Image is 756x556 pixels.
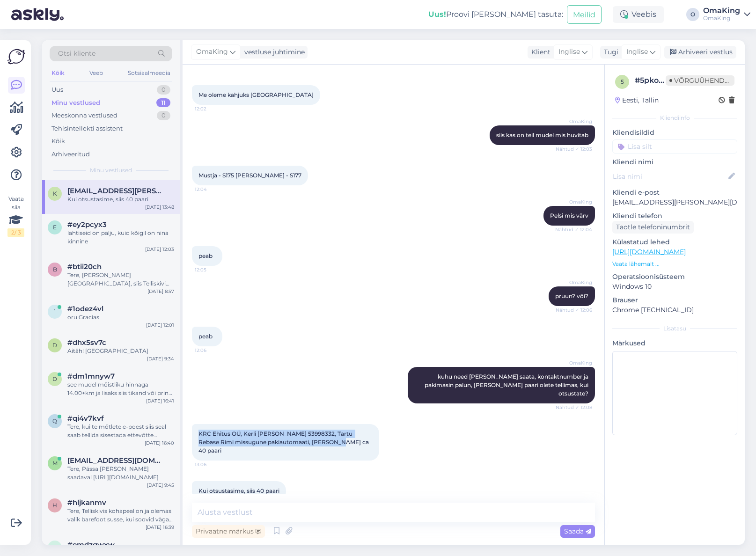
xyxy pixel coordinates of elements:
[660,114,690,121] font: Kliendiinfo
[67,423,166,447] font: Tere, kui te mõtlete e-poest siis seal saab tellida sisestada ettevõtte andmed ilusti.
[196,47,228,56] font: OmaKing
[67,262,102,271] font: #btii20ch
[612,212,662,220] font: Kliendi telefon
[613,171,727,182] input: Lisa nimi
[51,150,90,158] font: Arhiveeritud
[67,507,173,540] font: Tere, Telliskivis kohapeal on ja olemas valik barefoot susse, kui soovid väga täpset vastust, sii...
[52,342,57,349] font: d
[428,10,446,19] font: Uus!
[703,15,730,22] font: OmaKing
[146,322,174,328] font: [DATE] 12:01
[67,305,103,313] span: #1odez4vl
[556,307,592,313] font: Nähtud ✓ 12:06
[195,267,206,273] font: 12:05
[161,99,166,106] font: 11
[7,48,25,66] img: Askly logo
[703,6,740,15] font: OmaKing
[89,69,103,76] font: Veeb
[51,124,123,132] font: Tehisintellekti assistent
[198,172,301,179] font: Mustja - S175 [PERSON_NAME] - S177
[147,482,174,488] font: [DATE] 9:45
[67,541,115,549] span: #emdzgwxw
[67,263,102,271] span: #btii20ch
[51,69,65,76] font: Kõik
[612,158,653,166] font: Kliendi nimi
[11,229,15,236] font: 2
[195,186,207,192] font: 12:04
[496,132,588,139] font: siis kas on teil mudel mis huvitab
[145,246,174,252] font: [DATE] 12:03
[198,430,370,454] font: KRC Ehitus OÜ, Kerli [PERSON_NAME] 53998332, Tartu Rebase Rimi missugune pakiautomaati, [PERSON_N...
[612,339,646,347] font: Märkused
[128,69,170,76] font: Sotsiaalmeedia
[555,227,592,233] font: Nähtud ✓ 12:04
[567,5,602,23] button: Meilid
[67,498,106,507] span: #hljkanmv
[51,99,100,106] font: Minu vestlused
[58,49,95,58] font: Otsi kliente
[703,7,750,22] a: OmaKingOmaKing
[674,76,747,85] font: Võrguühenduseta
[67,498,106,507] font: #hljkanmv
[147,288,174,294] font: [DATE] 8:57
[569,118,592,124] font: OmaKing
[51,111,117,119] font: Meeskonna vestlused
[67,338,106,347] span: #dhx5sv7c
[612,248,686,256] a: [URL][DOMAIN_NAME]
[67,220,107,229] span: #ey2pcyx3
[67,271,174,321] font: Tere, [PERSON_NAME] [GEOGRAPHIC_DATA], siis Telliskivi poes peaks kohapeal olemas olema, e-poodi ...
[622,96,659,104] font: Eesti, Tallin
[53,224,57,231] font: e
[558,47,580,56] font: Inglise
[663,325,686,332] font: Lisatasu
[604,48,618,56] font: Tugi
[161,86,166,93] font: 0
[67,456,196,465] font: [EMAIL_ADDRESS][DOMAIN_NAME]
[626,47,648,56] font: Inglise
[569,279,592,285] font: OmaKing
[555,293,588,300] font: pruun? või?
[612,296,638,304] font: Brauser
[573,10,595,19] font: Meilid
[195,461,206,468] font: 13:06
[146,398,174,404] font: [DATE] 16:41
[612,272,685,281] font: Operatsioonisüsteem
[196,527,254,535] font: Privaatne märkus
[15,229,21,236] font: / 3
[67,304,103,313] font: #1odez4vl
[425,373,590,397] font: kuhu need [PERSON_NAME] saata, kontaktnumber ja pakimasin palun, [PERSON_NAME] paari olete tellim...
[67,465,159,481] font: Tere, Pässa [PERSON_NAME] saadaval [URL][DOMAIN_NAME]
[52,417,57,424] font: q
[569,199,592,205] font: OmaKing
[612,128,654,137] font: Kliendisildid
[67,540,115,549] font: #emdzgwxw
[67,229,169,245] font: lahtiseid on palju, kuid kõigil on nina kinnine
[640,76,674,85] font: 5pkouvjt
[161,111,166,119] font: 0
[54,308,56,315] font: 1
[145,440,174,446] font: [DATE] 16:40
[52,375,57,382] font: d
[53,190,57,197] font: k
[51,137,65,145] font: Kõik
[67,187,165,195] span: kerli.paur@krc.ee
[446,10,563,19] font: Proovi [PERSON_NAME] tasuta:
[145,204,174,210] font: [DATE] 13:48
[198,333,213,340] font: peab
[67,347,148,354] font: Aitäh! [GEOGRAPHIC_DATA]
[8,195,24,211] font: Vaata siia
[244,48,305,56] font: vestluse juhtimine
[195,106,206,112] font: 12:02
[564,527,584,535] font: Saada
[612,238,670,246] font: Külastatud lehed
[616,223,690,231] font: Taotle telefoninumbrit
[635,76,640,85] font: #
[67,414,104,423] font: #qi4v7kvf
[198,487,279,494] font: Kui otsustasime, siis 40 paari
[195,347,206,353] font: 12:06
[612,188,660,197] font: Kliendi e-post
[67,196,148,203] font: Kui otsustasime, siis 40 paari
[67,456,165,465] span: margus1909@gmail.com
